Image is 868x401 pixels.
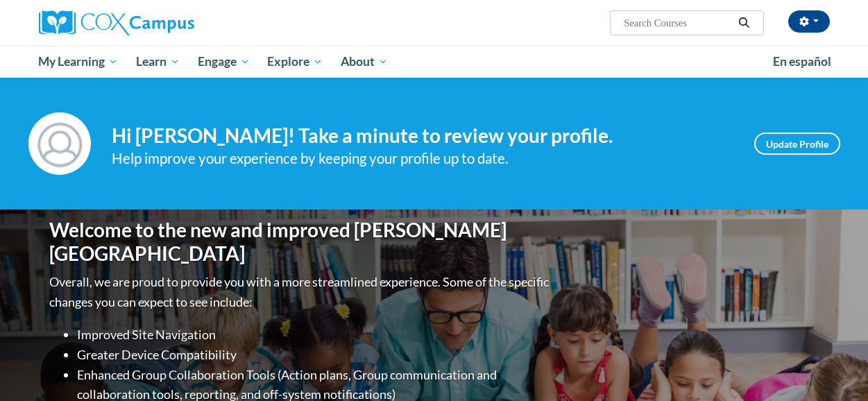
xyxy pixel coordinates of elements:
[812,345,857,390] iframe: Button to launch messaging window
[39,10,289,35] a: Cox Campus
[39,10,194,35] img: Cox Campus
[127,46,189,78] a: Learn
[38,53,118,70] span: My Learning
[258,46,332,78] a: Explore
[28,46,840,78] div: Main menu
[198,53,250,70] span: Engage
[733,15,754,31] button: Search
[189,46,259,78] a: Engage
[112,124,733,148] h4: Hi [PERSON_NAME]! Take a minute to review your profile.
[77,325,552,345] li: Improved Site Navigation
[788,10,830,33] button: Account Settings
[112,147,733,170] div: Help improve your experience by keeping your profile up to date.
[49,219,552,265] h1: Welcome to the new and improved [PERSON_NAME][GEOGRAPHIC_DATA]
[332,46,397,78] a: About
[764,47,840,76] a: En español
[773,54,831,69] span: En español
[30,46,128,78] a: My Learning
[77,345,552,365] li: Greater Device Compatibility
[754,133,840,155] a: Update Profile
[622,15,733,31] input: Search Courses
[341,53,388,70] span: About
[28,112,91,175] img: Profile Image
[49,272,552,312] p: Overall, we are proud to provide you with a more streamlined experience. Some of the specific cha...
[267,53,323,70] span: Explore
[136,53,180,70] span: Learn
